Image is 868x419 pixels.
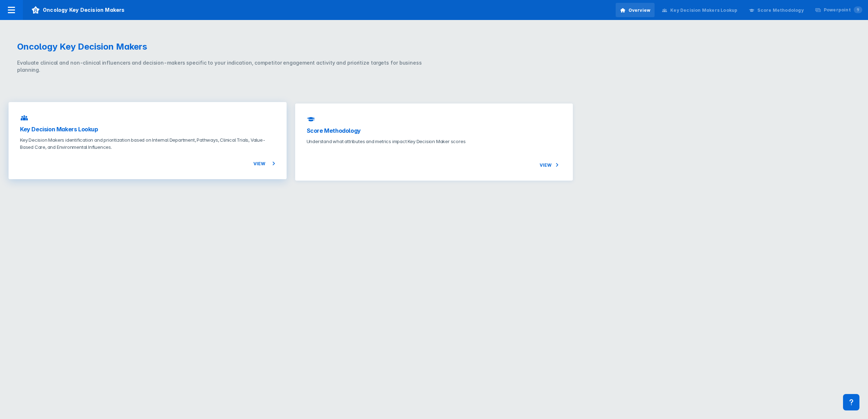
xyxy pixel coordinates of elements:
a: Score MethodologyUnderstand what attributes and metrics impact Key Decision Maker scoresView [295,104,573,181]
div: Powerpoint [824,7,862,13]
h1: Oncology Key Decision Makers [17,41,425,52]
a: Key Decision Makers LookupKey Decision Makers identification and prioritization based on Internal... [9,102,287,179]
span: 9 [854,6,862,13]
h3: Key Decision Makers Lookup [20,125,275,133]
p: Key Decision Makers identification and prioritization based on Internal Department, Pathways, Cli... [20,136,275,151]
span: View [540,161,561,169]
p: Understand what attributes and metrics impact Key Decision Maker scores [307,138,562,145]
a: Score Methodology [745,3,808,17]
div: Overview [629,7,651,14]
div: Score Methodology [757,7,803,14]
div: Evaluate clinical and non-clinical influencers and decision-makers specific to your indication, c... [17,59,425,74]
div: Contact Support [843,394,859,410]
a: Overview [616,3,655,17]
span: View [253,159,275,168]
div: Key Decision Makers Lookup [670,7,737,14]
h3: Score Methodology [307,126,562,135]
a: Key Decision Makers Lookup [657,3,742,17]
